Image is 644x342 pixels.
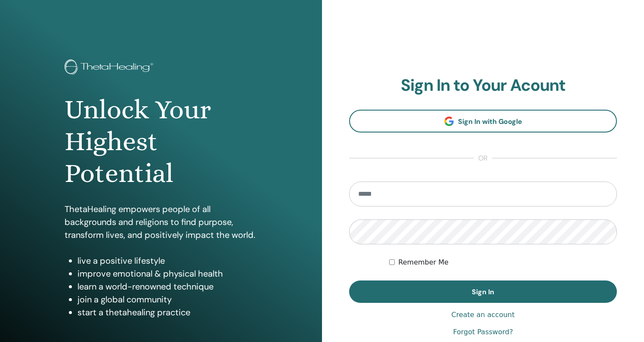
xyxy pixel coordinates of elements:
a: Forgot Password? [453,327,513,337]
a: Sign In with Google [349,110,617,132]
div: Keep me authenticated indefinitely or until I manually logout [389,257,617,268]
li: join a global community [77,293,258,306]
p: ThetaHealing empowers people of all backgrounds and religions to find purpose, transform lives, a... [65,203,258,241]
li: learn a world-renowned technique [77,280,258,293]
h2: Sign In to Your Acount [349,76,617,96]
button: Sign In [349,280,617,303]
span: Sign In [472,287,494,296]
a: Create an account [451,310,514,320]
span: or [474,153,492,163]
span: Sign In with Google [458,117,522,126]
li: improve emotional & physical health [77,267,258,280]
li: live a positive lifestyle [77,254,258,267]
label: Remember Me [398,257,449,268]
h1: Unlock Your Highest Potential [65,94,258,190]
li: start a thetahealing practice [77,306,258,319]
